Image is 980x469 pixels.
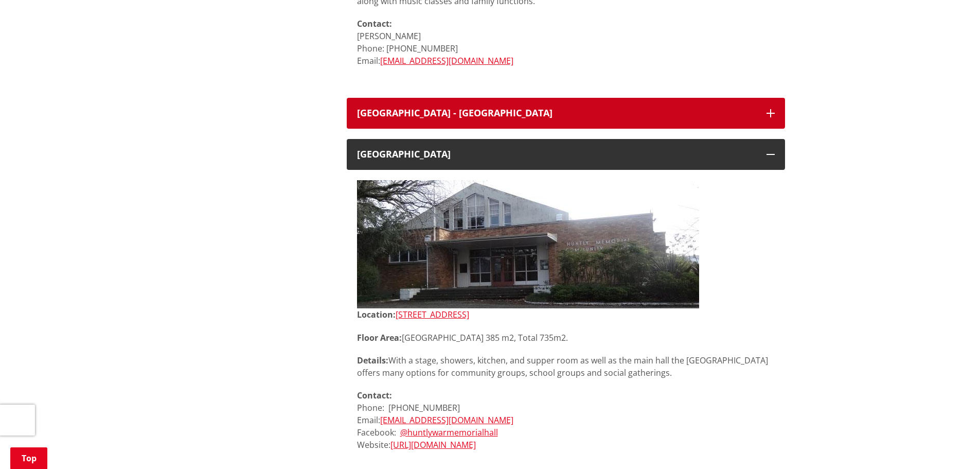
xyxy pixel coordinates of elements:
h3: [GEOGRAPHIC_DATA] [357,149,756,160]
h3: [GEOGRAPHIC_DATA] - [GEOGRAPHIC_DATA] [357,108,756,118]
button: [GEOGRAPHIC_DATA] - [GEOGRAPHIC_DATA] [347,98,785,129]
strong: Contact: [357,18,392,29]
a: [URL][DOMAIN_NAME] [390,439,476,450]
strong: Contact: [357,390,392,401]
a: [STREET_ADDRESS] [396,309,469,320]
img: Huntly Memorial Hall [357,180,699,308]
strong: Details: [357,355,388,366]
iframe: Messenger Launcher [933,426,970,463]
a: [EMAIL_ADDRESS][DOMAIN_NAME] [380,414,513,426]
a: [EMAIL_ADDRESS][DOMAIN_NAME] [380,55,513,66]
strong: Floor Area: [357,332,402,343]
p: With a stage, showers, kitchen, and supper room as well as the main hall the [GEOGRAPHIC_DATA] of... [357,354,775,379]
p: [PERSON_NAME] Phone: [PHONE_NUMBER] Email: [357,18,775,67]
p: [GEOGRAPHIC_DATA] 385 m2, Total 735m2. [357,332,775,344]
a: Top [10,447,47,469]
button: [GEOGRAPHIC_DATA] [347,139,785,170]
p: Phone: [PHONE_NUMBER] Email: Facebook: Website: [357,389,775,451]
strong: Location: [357,309,396,320]
a: @huntlywarmemorialhall [400,427,498,438]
